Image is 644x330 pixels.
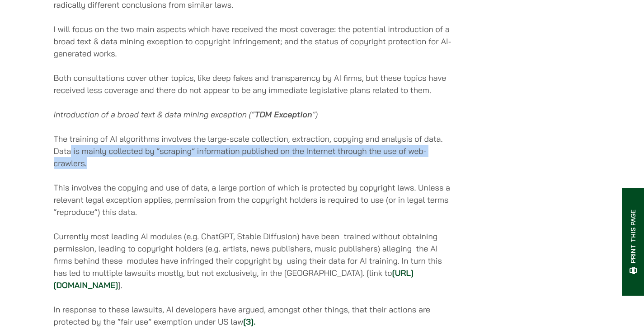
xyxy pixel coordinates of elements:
u: Introduction of a broad text & data mining exception (“ ”) [54,109,318,120]
a: [3]. [243,316,255,327]
p: Both consultations cover other topics, like deep fakes and transparency by AI firms, but these to... [54,72,456,96]
p: The training of AI algorithms involves the large-scale collection, extraction, copying and analys... [54,133,456,169]
p: Currently most leading AI modules (e.g. ChatGPT, Stable Diffusion) have been trained without obta... [54,230,456,291]
p: I will focus on the two main aspects which have received the most coverage: the potential introdu... [54,23,456,60]
p: This involves the copying and use of data, a large portion of which is protected by copyright law... [54,181,456,218]
p: In response to these lawsuits, AI developers have argued, amongst other things, that their action... [54,303,456,328]
strong: TDM Exception [254,109,312,120]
